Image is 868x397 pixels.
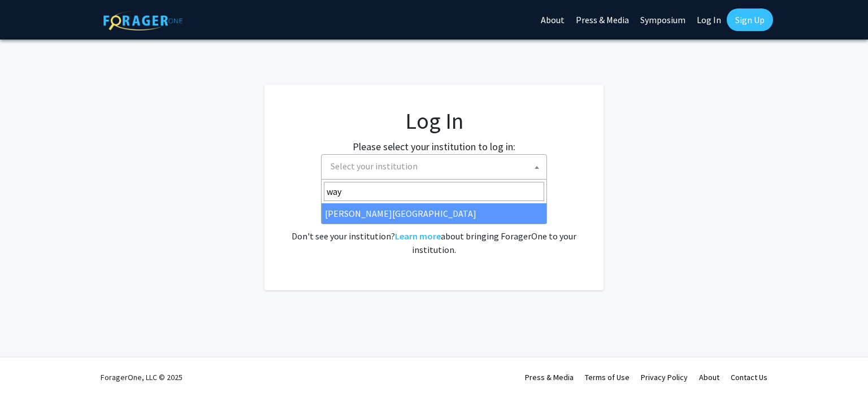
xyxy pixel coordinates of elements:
a: Learn more about bringing ForagerOne to your institution [395,230,441,242]
a: Press & Media [525,372,574,382]
a: Terms of Use [585,372,630,382]
li: [PERSON_NAME][GEOGRAPHIC_DATA] [322,203,546,224]
iframe: Chat [8,346,48,389]
span: Select your institution [326,155,546,178]
input: Search [324,182,544,201]
h1: Log In [287,107,581,134]
a: Contact Us [731,372,767,382]
a: Privacy Policy [641,372,688,382]
div: ForagerOne, LLC © 2025 [101,357,183,397]
a: About [699,372,719,382]
img: ForagerOne Logo [103,11,183,30]
div: No account? . Don't see your institution? about bringing ForagerOne to your institution. [287,202,581,256]
span: Select your institution [331,160,418,172]
span: Select your institution [321,154,547,180]
label: Please select your institution to log in: [353,139,515,154]
a: Sign Up [727,8,773,31]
